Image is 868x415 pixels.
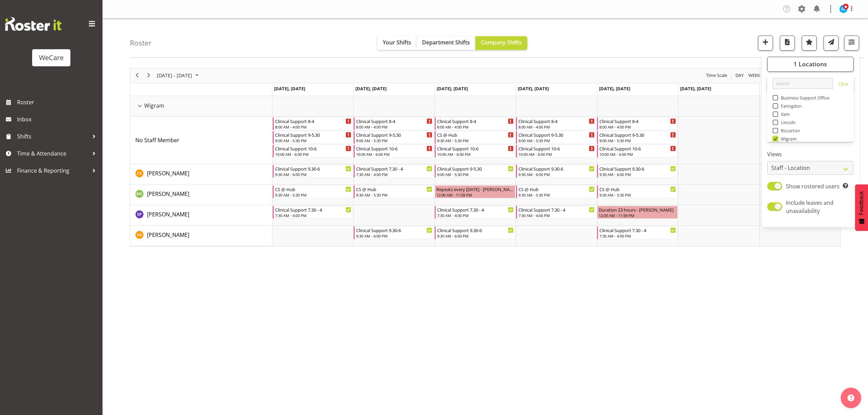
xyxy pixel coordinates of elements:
[273,131,353,144] div: No Staff Member"s event - Clinical Support 9-5.30 Begin From Monday, November 24, 2025 at 9:00:00...
[354,117,434,130] div: No Staff Member"s event - Clinical Support 8-4 Begin From Tuesday, November 25, 2025 at 8:00:00 A...
[156,71,193,80] span: [DATE] - [DATE]
[130,164,272,185] td: Catherine Stewart resource
[437,138,513,143] div: 9:30 AM - 5:30 PM
[599,206,676,213] div: Duration 23 hours - [PERSON_NAME]
[680,85,711,92] span: [DATE], [DATE]
[786,183,840,190] span: Show rostered users
[356,172,432,177] div: 7:30 AM - 4:00 PM
[735,71,744,80] span: Day
[597,131,677,144] div: No Staff Member"s event - Clinical Support 9-5.30 Begin From Friday, November 28, 2025 at 9:00:00...
[597,117,677,130] div: No Staff Member"s event - Clinical Support 8-4 Begin From Friday, November 28, 2025 at 8:00:00 AM...
[599,172,676,177] div: 9:30 AM - 6:00 PM
[597,185,677,198] div: Mehreen Sardar"s event - CS @ Hub Begin From Friday, November 28, 2025 at 9:30:00 AM GMT+13:00 En...
[778,128,800,133] span: Riccarton
[437,227,513,233] div: Clinical Support 9.30-6
[747,71,761,80] button: Timeline Week
[437,233,513,239] div: 9:30 AM - 6:00 PM
[597,206,677,219] div: Sabnam Pun"s event - Duration 23 hours - Sabnam Pun Begin From Friday, November 28, 2025 at 12:00...
[436,192,513,198] div: 12:00 AM - 11:59 PM
[597,226,677,239] div: Sanjita Gurung"s event - Clinical Support 7.30 - 4 Begin From Friday, November 28, 2025 at 7:30:0...
[599,186,676,192] div: CS @ Hub
[147,170,189,177] span: [PERSON_NAME]
[273,145,353,158] div: No Staff Member"s event - Clinical Support 10-6 Begin From Monday, November 24, 2025 at 10:00:00 ...
[17,148,89,159] span: Time & Attendance
[516,117,596,130] div: No Staff Member"s event - Clinical Support 8-4 Begin From Thursday, November 27, 2025 at 8:00:00 ...
[435,226,515,239] div: Sanjita Gurung"s event - Clinical Support 9.30-6 Begin From Wednesday, November 26, 2025 at 9:30:...
[481,39,522,46] span: Company Shifts
[39,53,64,63] div: WeCare
[475,36,527,50] button: Company Shifts
[839,5,847,13] img: sarah-lamont10911.jpg
[518,165,595,172] div: Clinical Support 9.30-6
[599,145,676,152] div: Clinical Support 10-6
[518,206,595,213] div: Clinical Support 7.30 - 4
[518,131,595,138] div: Clinical Support 9-5.30
[354,145,434,158] div: No Staff Member"s event - Clinical Support 10-6 Begin From Tuesday, November 25, 2025 at 10:00:00...
[516,165,596,178] div: Catherine Stewart"s event - Clinical Support 9.30-6 Begin From Thursday, November 27, 2025 at 9:3...
[17,165,89,176] span: Finance & Reporting
[275,213,351,218] div: 7:30 AM - 4:00 PM
[356,124,432,130] div: 8:00 AM - 4:00 PM
[778,120,796,125] span: Lincoln
[599,213,676,218] div: 12:00 AM - 11:59 PM
[17,114,99,124] span: Inbox
[435,131,515,144] div: No Staff Member"s event - CS @ Hub Begin From Wednesday, November 26, 2025 at 9:30:00 AM GMT+13:0...
[356,118,432,124] div: Clinical Support 8-4
[437,131,513,138] div: CS @ Hub
[130,68,841,246] div: Timeline Week of November 24, 2025
[275,145,351,152] div: Clinical Support 10-6
[599,85,630,92] span: [DATE], [DATE]
[437,124,513,130] div: 8:00 AM - 4:00 PM
[156,71,202,80] button: November 2025
[516,145,596,158] div: No Staff Member"s event - Clinical Support 10-6 Begin From Thursday, November 27, 2025 at 10:00:0...
[518,192,595,198] div: 9:30 AM - 5:30 PM
[518,151,595,157] div: 10:00 AM - 6:00 PM
[778,95,830,101] span: Business Support Office
[437,85,468,92] span: [DATE], [DATE]
[147,190,189,198] span: [PERSON_NAME]
[147,190,189,198] a: [PERSON_NAME]
[147,231,189,239] span: [PERSON_NAME]
[130,205,272,226] td: Sabnam Pun resource
[417,36,475,50] button: Department Shifts
[780,36,795,51] button: Download a PDF of the roster according to the set date range.
[599,151,676,157] div: 10:00 AM - 6:00 PM
[354,185,434,198] div: Mehreen Sardar"s event - CS @ Hub Begin From Tuesday, November 25, 2025 at 9:30:00 AM GMT+13:00 E...
[354,131,434,144] div: No Staff Member"s event - Clinical Support 9-5.30 Begin From Tuesday, November 25, 2025 at 9:00:0...
[144,71,153,80] button: Next
[437,151,513,157] div: 10:00 AM - 6:00 PM
[786,199,833,215] span: Include leaves and unavailability
[17,97,99,107] span: Roster
[147,211,189,218] span: [PERSON_NAME]
[599,165,676,172] div: Clinical Support 9.30-6
[131,68,143,83] div: previous period
[518,145,595,152] div: Clinical Support 10-6
[377,36,417,50] button: Your Shifts
[273,185,353,198] div: Mehreen Sardar"s event - CS @ Hub Begin From Monday, November 24, 2025 at 9:30:00 AM GMT+13:00 En...
[17,131,89,142] span: Shifts
[154,68,203,83] div: November 24 - 30, 2025
[844,36,859,51] button: Filter Shifts
[734,71,745,80] button: Timeline Day
[516,185,596,198] div: Mehreen Sardar"s event - CS @ Hub Begin From Thursday, November 27, 2025 at 9:30:00 AM GMT+13:00 ...
[599,192,676,198] div: 9:30 AM - 5:30 PM
[516,131,596,144] div: No Staff Member"s event - Clinical Support 9-5.30 Begin From Thursday, November 27, 2025 at 9:00:...
[275,118,351,124] div: Clinical Support 8-4
[758,36,773,51] button: Add a new shift
[274,85,305,92] span: [DATE], [DATE]
[356,145,432,152] div: Clinical Support 10-6
[518,118,595,124] div: Clinical Support 8-4
[437,145,513,152] div: Clinical Support 10-6
[435,206,515,219] div: Sabnam Pun"s event - Clinical Support 7.30 - 4 Begin From Wednesday, November 26, 2025 at 7:30:00...
[275,172,351,177] div: 9:30 AM - 6:00 PM
[435,185,515,198] div: Mehreen Sardar"s event - Repeats every wednesday - Mehreen Sardar Begin From Wednesday, November ...
[135,136,179,144] a: No Staff Member
[356,165,432,172] div: Clinical Support 7.30 - 4
[518,124,595,130] div: 8:00 AM - 4:00 PM
[435,165,515,178] div: Catherine Stewart"s event - Clinical Support 9-5.30 Begin From Wednesday, November 26, 2025 at 9:...
[599,118,676,124] div: Clinical Support 8-4
[275,131,351,138] div: Clinical Support 9-5.30
[778,103,802,109] span: Faringdon
[354,226,434,239] div: Sanjita Gurung"s event - Clinical Support 9.30-6 Begin From Tuesday, November 25, 2025 at 9:30:00...
[383,39,411,46] span: Your Shifts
